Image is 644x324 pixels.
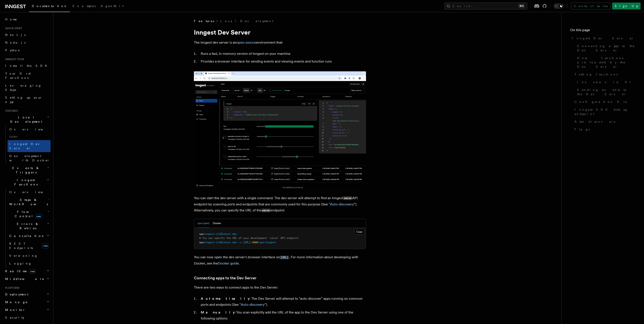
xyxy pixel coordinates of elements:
[252,241,258,244] span: 3000
[575,100,627,104] span: Configuration file
[98,1,126,12] a: AgentKit
[201,296,250,301] strong: Automatically
[9,254,38,257] span: Versioning
[573,118,635,125] a: Auto-discovery
[32,4,67,8] span: Documentation
[3,58,24,61] span: Inngest tour
[577,80,634,84] span: Invoke via UI
[575,78,635,86] a: Invoke via UI
[204,232,231,235] span: inngest-cli@latest
[575,119,615,124] span: Auto-discovery
[8,133,51,140] span: Guides
[554,3,564,9] button: Toggle dark mode
[8,232,51,240] button: Cancellation
[201,310,235,314] strong: Manually
[5,64,50,67] span: Install the SDK
[199,51,366,57] li: Runs a fast, in-memory version of Inngest on your machine
[194,71,366,188] img: Dev Server Demo
[3,286,19,290] span: Platform
[35,214,42,219] span: new
[194,275,256,281] a: Connecting apps to the Dev Server
[3,176,51,188] button: Inngest Functions
[343,196,352,200] code: serve
[198,219,209,228] button: npx (npm)
[3,109,18,113] span: Features
[8,152,51,164] a: Development with Docker
[243,241,252,244] span: [URL]:
[9,262,32,265] span: Logging
[101,4,124,8] span: AgentKit
[3,46,51,54] a: Python
[29,269,36,274] span: new
[3,269,36,273] span: Realtime
[3,166,47,174] span: Events & Triggers
[232,241,237,244] span: dev
[8,125,51,133] a: Overview
[3,314,51,321] a: Security
[3,70,51,82] a: Your first Functions
[3,82,51,94] a: Leveraging Steps
[8,260,51,267] a: Logging
[3,115,47,124] span: Local Development
[218,261,239,265] a: Docker guide
[330,202,354,206] a: Auto-discovery
[570,34,635,42] a: Inngest Dev Server
[5,17,17,21] span: Home
[577,56,635,69] span: How functions are loaded by the Dev Server
[8,210,47,218] span: Flow Control
[573,106,635,118] a: Inngest SDK debug endpoint
[3,290,51,298] button: Deployment
[573,98,635,106] a: Configuration file
[3,39,51,46] a: Node.js
[232,232,237,235] span: dev
[3,27,22,30] span: Quick start
[3,113,51,125] button: Local Development
[577,88,635,96] span: Sending events to the Dev Server
[575,107,635,116] span: Inngest SDK debug endpoint
[3,15,51,23] a: Home
[70,1,98,12] a: Examples
[42,243,49,248] span: new
[3,298,51,306] button: Manage
[3,188,51,267] div: Inngest Functions
[204,241,231,244] span: inngest-cli@latest
[3,125,51,164] div: Local Development
[3,31,51,39] a: Next.js
[3,275,51,283] button: Middleware
[199,58,366,64] li: Provides a browser interface for sending events and viewing events and function runs
[199,241,204,244] span: npx
[9,190,54,194] span: Overview
[519,4,525,8] kbd: ⌘K
[612,3,641,9] a: Sign Up
[445,3,527,9] button: Search...⌘K
[9,242,33,250] span: REST Endpoints
[3,300,28,304] span: Manage
[9,154,50,162] span: Development with Docker
[3,94,51,106] a: Setting up your app
[194,195,366,214] p: You can start the dev server with a single command. The dev server will attempt to find an Innges...
[5,316,24,319] span: Security
[8,208,51,220] button: Flow Controlnew
[280,255,289,259] a: [URL]
[573,70,635,78] a: Testing functions
[8,220,51,232] button: Errors & Retries
[572,36,634,40] span: Inngest Dev Server
[199,237,299,240] span: # You can specify the URL of your development `serve` API endpoint
[8,240,51,252] a: REST Endpointsnew
[241,303,265,307] a: Auto-discovery
[9,142,46,150] span: Inngest Dev Server
[29,1,70,12] a: Documentation
[3,267,51,275] button: Realtimenew
[3,306,51,314] button: Monitor
[280,256,289,259] code: [URL]
[3,62,51,70] a: Install the SDK
[5,41,26,44] span: Node.js
[5,84,42,92] span: Leveraging Steps
[5,33,26,37] span: Next.js
[575,54,635,70] a: How functions are loaded by the Dev Server
[199,232,204,235] span: npx
[9,128,54,131] span: Overview
[3,164,51,176] button: Events & Triggers
[8,188,51,196] a: Overview
[194,284,366,290] p: There are two ways to connect apps to the Dev Server:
